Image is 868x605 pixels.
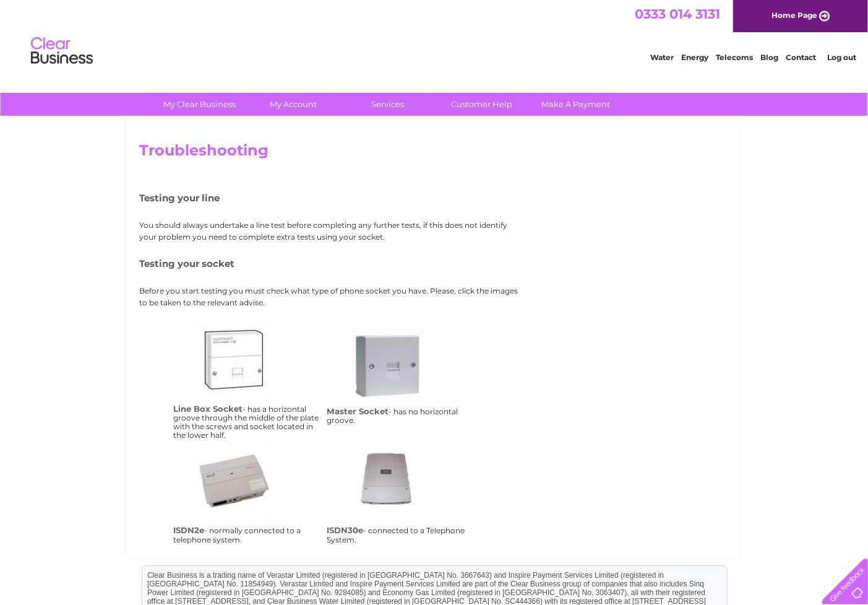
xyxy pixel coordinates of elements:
h5: Testing your socket [140,258,523,269]
a: Energy [681,53,708,62]
p: Before you start testing you must check what type of phone socket you have. Please, click the ima... [140,285,523,308]
h4: ISDN30e [327,525,364,535]
a: Log out [827,53,856,62]
td: - has a horizontal groove through the middle of the plate with the screws and socket located in t... [171,321,324,443]
h4: Master Socket [327,406,389,416]
td: - has no horizontal groove. [324,321,478,443]
p: You should always undertake a line test before completing any further tests, if this does not ide... [140,219,523,243]
a: 0333 014 3131 [635,6,720,22]
a: My Account [243,93,345,116]
td: - connected to a Telephone System. [324,442,478,547]
a: Telecoms [716,53,753,62]
h4: ISDN2e [174,525,205,535]
a: Services [337,93,439,116]
a: lbs [198,324,297,423]
a: Customer Help [431,93,533,116]
a: Blog [760,53,778,62]
a: Make A Payment [525,93,627,116]
td: - normally connected to a telephone system. [171,442,324,547]
h2: Troubleshooting [140,142,729,165]
a: ms [351,329,450,429]
a: My Clear Business [148,93,251,116]
a: Water [650,53,674,62]
a: isdn2e [198,445,297,544]
img: logo.png [30,32,93,70]
div: Clear Business is a trading name of Verastar Limited (registered in [GEOGRAPHIC_DATA] No. 3667643... [142,7,727,60]
a: Contact [786,53,816,62]
a: isdn30e [351,445,450,544]
h4: Line Box Socket [174,404,243,414]
h5: Testing your line [140,193,523,203]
